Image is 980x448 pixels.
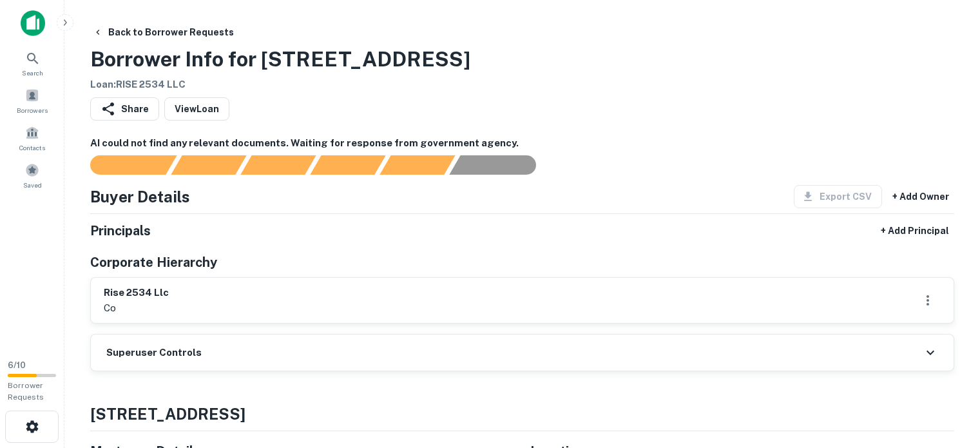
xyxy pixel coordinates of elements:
[164,97,229,121] a: ViewLoan
[106,346,202,360] h6: Superuser Controls
[4,158,61,193] a: Saved
[21,10,45,36] img: capitalize-icon.png
[75,155,171,175] div: Sending borrower request to AI...
[90,253,217,272] h5: Corporate Hierarchy
[19,142,45,153] span: Contacts
[22,68,43,78] span: Search
[104,286,169,300] h6: rise 2534 llc
[90,402,954,425] h4: [STREET_ADDRESS]
[380,155,455,175] div: Principals found, still searching for contact information. This may take time...
[90,221,151,240] h5: Principals
[310,155,385,175] div: Principals found, AI now looking for contact information...
[23,180,42,190] span: Saved
[90,136,954,151] h6: AI could not find any relevant documents. Waiting for response from government agency.
[4,46,61,81] a: Search
[90,44,470,75] h3: Borrower Info for [STREET_ADDRESS]
[88,21,239,44] button: Back to Borrower Requests
[876,219,954,242] button: + Add Principal
[104,300,169,316] p: co
[90,185,190,208] h4: Buyer Details
[4,121,61,155] a: Contacts
[8,381,44,402] span: Borrower Requests
[90,77,470,92] h6: Loan : RISE 2534 LLC
[8,360,26,370] span: 6 / 10
[4,83,61,118] a: Borrowers
[887,185,954,208] button: + Add Owner
[240,155,316,175] div: Documents found, AI parsing details...
[17,105,48,115] span: Borrowers
[450,155,552,175] div: AI fulfillment process complete.
[171,155,246,175] div: Your request is received and processing...
[90,97,159,121] button: Share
